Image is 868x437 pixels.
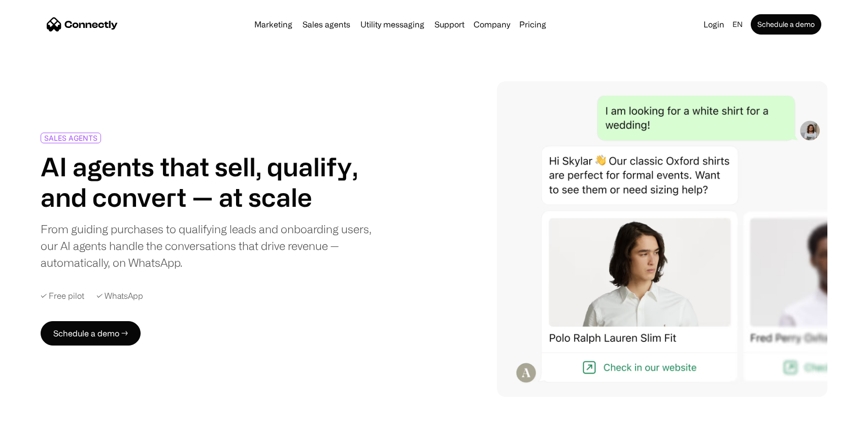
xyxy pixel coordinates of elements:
div: From guiding purchases to qualifying leads and onboarding users, our AI agents handle the convers... [41,221,374,271]
a: Sales agents [298,20,354,28]
div: Company [471,17,513,32]
div: en [732,17,743,32]
a: Pricing [515,20,550,28]
aside: Language selected: English [10,418,61,433]
div: en [728,17,749,32]
a: Utility messaging [356,20,428,28]
a: Login [699,17,728,32]
a: Schedule a demo [751,14,821,35]
a: Marketing [250,20,296,28]
a: Support [430,20,469,28]
a: Schedule a demo → [41,321,141,346]
div: ✓ WhatsApp [96,291,143,301]
h1: AI agents that sell, qualify, and convert — at scale [41,151,374,212]
div: ✓ Free pilot [41,291,84,301]
a: home [47,17,118,32]
div: Company [474,17,510,32]
ul: Language list [20,419,61,433]
div: SALES AGENTS [44,134,97,142]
